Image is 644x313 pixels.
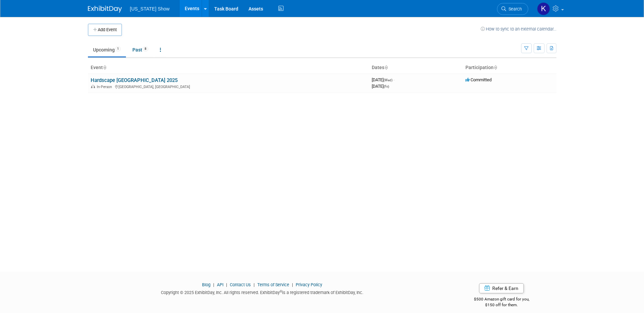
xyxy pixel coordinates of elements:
[202,282,210,287] a: Blog
[257,282,289,287] a: Terms of Service
[88,288,437,296] div: Copyright © 2025 ExhibitDay, Inc. All rights reserved. ExhibitDay is a registered trademark of Ex...
[296,282,322,287] a: Privacy Policy
[115,46,121,51] span: 1
[103,65,106,70] a: Sort by Event Name
[537,2,550,15] img: keith kollar
[143,46,148,51] span: 8
[369,62,463,74] th: Dates
[224,282,229,287] span: |
[372,84,389,89] span: [DATE]
[494,65,497,70] a: Sort by Participation Type
[97,85,114,89] span: In-Person
[252,282,256,287] span: |
[127,43,153,56] a: Past8
[506,6,522,12] span: Search
[463,62,556,74] th: Participation
[230,282,251,287] a: Contact Us
[91,77,178,83] a: Hardscape [GEOGRAPHIC_DATA] 2025
[384,85,389,88] span: (Fri)
[393,77,394,82] span: -
[372,77,394,82] span: [DATE]
[481,26,556,32] a: How to sync to an external calendar...
[217,282,223,287] a: API
[91,85,95,88] img: In-Person Event
[130,6,170,12] span: [US_STATE] Show
[384,78,392,82] span: (Wed)
[211,282,216,287] span: |
[88,62,369,74] th: Event
[384,65,388,70] a: Sort by Start Date
[290,282,295,287] span: |
[447,292,556,308] div: $500 Amazon gift card for you,
[497,3,528,15] a: Search
[447,302,556,308] div: $150 off for them.
[88,6,122,13] img: ExhibitDay
[91,84,366,89] div: [GEOGRAPHIC_DATA], [GEOGRAPHIC_DATA]
[465,77,492,82] span: Committed
[479,283,524,293] a: Refer & Earn
[88,43,126,56] a: Upcoming1
[280,290,282,293] sup: ®
[88,24,122,36] button: Add Event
